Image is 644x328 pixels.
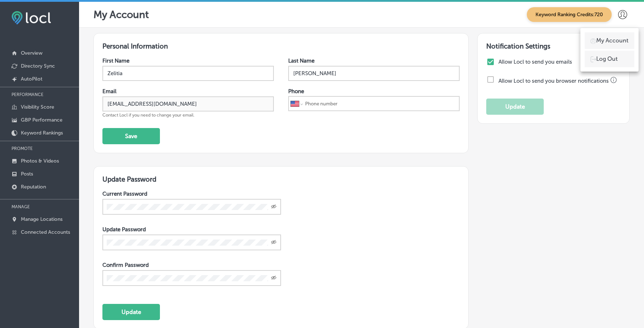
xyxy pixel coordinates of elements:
[596,36,629,45] p: My Account
[21,158,59,164] p: Photos & Videos
[596,55,618,63] p: Log Out
[21,229,70,235] p: Connected Accounts
[11,11,51,24] img: fda3e92497d09a02dc62c9cd864e3231.png
[21,63,55,69] p: Directory Sync
[21,216,63,222] p: Manage Locations
[585,32,634,49] a: My Account
[21,117,63,123] p: GBP Performance
[21,184,46,190] p: Reputation
[21,130,63,136] p: Keyword Rankings
[585,51,634,67] a: Log Out
[21,104,54,110] p: Visibility Score
[21,50,42,56] p: Overview
[21,76,42,82] p: AutoPilot
[21,171,33,177] p: Posts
